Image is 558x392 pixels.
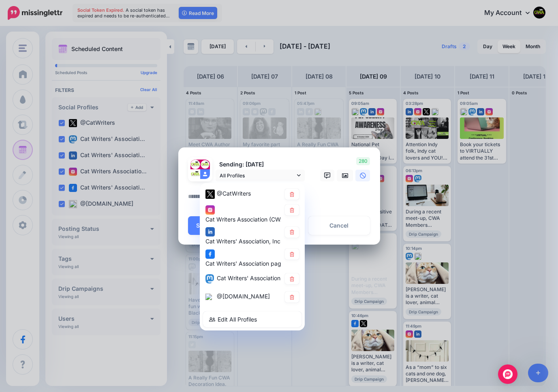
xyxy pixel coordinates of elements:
p: Sending: [DATE] [216,160,305,169]
span: Cat Writers' Association page [205,260,284,267]
span: @[DOMAIN_NAME] [217,293,270,300]
img: twitter-square.png [205,190,215,199]
span: Cat Writers Association (CWA) account [205,216,310,223]
img: linkedin-square.png [205,228,215,237]
span: All Profiles [220,171,295,180]
span: Cat Writers' Association, Inc. page [205,238,297,245]
img: bluesky-square.png [205,294,212,300]
img: facebook-square.png [205,249,215,259]
a: Edit All Profiles [203,311,301,327]
img: mastodon-square.png [205,274,214,283]
img: 326279769_1240690483185035_8704348640003314294_n-bsa141107.png [190,169,200,179]
img: user_default_image.png [200,169,210,179]
span: @CatWriters [217,190,251,197]
img: 1qlX9Brh-74720.jpg [190,160,200,169]
div: Open Intercom Messenger [498,364,517,384]
img: 45698106_333706100514846_7785613158785220608_n-bsa140427.jpg [200,160,210,169]
a: Cancel [308,216,370,235]
img: instagram-square.png [205,205,215,215]
a: All Profiles [216,170,305,181]
span: Schedule [196,223,222,228]
span: Cat Writers' Association [217,275,280,281]
button: Schedule [188,216,238,235]
span: 280 [356,157,370,165]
